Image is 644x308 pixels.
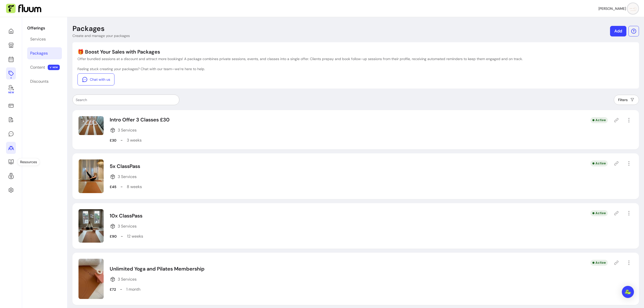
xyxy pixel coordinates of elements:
img: Image of 5x ClassPass [78,159,104,193]
span: [PERSON_NAME] [598,6,626,11]
div: Packages [30,50,48,56]
p: 5x ClassPass [110,163,142,170]
span: 3 Services [118,276,137,282]
a: Add [610,26,626,36]
div: Resources [18,158,39,165]
p: - [120,137,123,143]
img: avatar [628,4,638,14]
a: Refer & Earn [6,170,16,182]
p: Create and manage your packages [72,33,130,38]
span: 3 Services [118,174,137,180]
a: Settings [6,184,16,196]
p: Intro Offer 3 Classes £30 [110,116,170,123]
a: My Messages [6,128,16,140]
img: Image of Intro Offer 3 Classes £30 [78,116,104,135]
span: 3 Services [118,223,137,229]
a: Calendar [6,53,16,65]
div: Active [590,117,608,123]
p: - [120,184,123,190]
a: Waivers [6,114,16,126]
a: Home [6,25,16,37]
button: Filters [614,95,639,105]
div: Content [30,64,45,70]
p: 8 weeks [127,184,142,190]
a: My Page [6,39,16,51]
p: Offerings [27,25,62,31]
a: Services [27,33,62,45]
p: 12 weeks [127,233,143,239]
p: 🎁 Boost Your Sales with Packages [77,48,523,55]
a: Clients [6,142,16,154]
img: Image of 10x ClassPass [78,209,104,243]
span: 3 Services [118,127,137,133]
a: Discounts [27,75,62,87]
a: Chat with us [77,73,114,85]
span: NEW [48,65,60,70]
a: Offerings [6,67,16,79]
a: Packages [27,47,62,59]
div: Open Intercom Messenger [622,286,634,298]
p: 3 weeks [127,137,142,143]
img: Fluum Logo [6,4,41,13]
div: Active [590,260,608,266]
p: £90 [110,234,117,239]
p: Packages [72,24,105,33]
div: Discounts [30,78,49,84]
div: Services [30,36,46,42]
p: £45 [110,184,116,189]
p: - [121,233,123,239]
div: Active [590,160,608,166]
p: 10x ClassPass [110,212,143,219]
a: Resources [6,156,16,168]
p: 1 month [126,286,140,292]
a: New [6,81,16,98]
button: avatar[PERSON_NAME] [598,4,638,14]
a: Content NEW [27,61,62,73]
p: - [120,286,122,292]
span: New [8,91,14,94]
p: Unlimited Yoga and Pilates Membership [110,265,205,272]
p: Offer bundled sessions at a discount and attract more bookings! A package combines private sessio... [77,56,523,61]
img: Image of Unlimited Yoga and Pilates Membership [78,259,104,299]
input: Search [76,97,176,102]
p: £72 [110,287,116,292]
div: Active [590,210,608,216]
p: £30 [110,138,116,143]
a: Sales [6,100,16,112]
p: Feeling stuck creating your packages? Chat with our team—we’re here to help. [77,66,523,71]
